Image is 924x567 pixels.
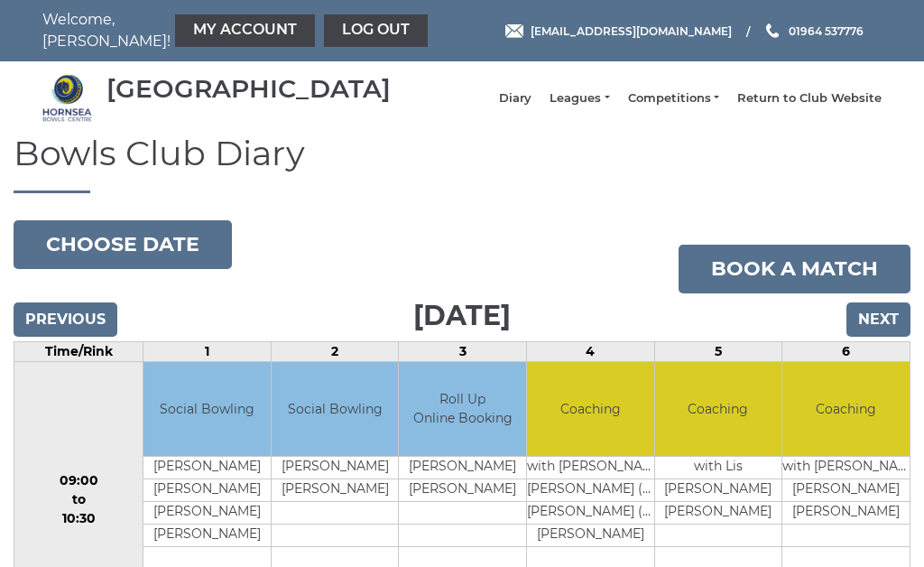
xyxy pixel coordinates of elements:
[782,341,910,361] td: 6
[14,220,232,269] button: Choose date
[399,362,526,457] td: Roll Up Online Booking
[527,362,654,457] td: Coaching
[42,73,92,123] img: Hornsea Bowls Centre
[766,23,779,38] img: Phone us
[505,23,732,40] a: Email [EMAIL_ADDRESS][DOMAIN_NAME]
[737,90,882,107] a: Return to Club Website
[499,90,531,107] a: Diary
[106,75,391,103] div: [GEOGRAPHIC_DATA]
[679,245,910,293] a: Book a match
[399,479,526,502] td: [PERSON_NAME]
[272,362,399,457] td: Social Bowling
[550,90,609,107] a: Leagues
[505,24,523,38] img: Email
[789,23,864,37] span: 01964 537776
[782,457,910,479] td: with [PERSON_NAME]
[143,479,271,502] td: [PERSON_NAME]
[628,90,719,107] a: Competitions
[143,502,271,525] td: [PERSON_NAME]
[527,479,654,502] td: [PERSON_NAME] (2nd)
[271,341,399,361] td: 2
[763,23,864,40] a: Phone us 01964 537776
[527,525,654,547] td: [PERSON_NAME]
[42,9,376,52] nav: Welcome, [PERSON_NAME]!
[846,302,910,337] input: Next
[14,341,143,361] td: Time/Rink
[655,457,782,479] td: with Lis
[655,502,782,525] td: [PERSON_NAME]
[143,341,272,361] td: 1
[14,302,117,337] input: Previous
[782,502,910,525] td: [PERSON_NAME]
[782,362,910,457] td: Coaching
[527,341,655,361] td: 4
[175,14,315,47] a: My Account
[14,135,910,193] h1: Bowls Club Diary
[531,23,732,37] span: [EMAIL_ADDRESS][DOMAIN_NAME]
[527,457,654,479] td: with [PERSON_NAME]
[143,362,271,457] td: Social Bowling
[655,362,782,457] td: Coaching
[399,457,526,479] td: [PERSON_NAME]
[782,479,910,502] td: [PERSON_NAME]
[654,341,782,361] td: 5
[399,341,527,361] td: 3
[143,457,271,479] td: [PERSON_NAME]
[527,502,654,525] td: [PERSON_NAME] (2nd)
[272,479,399,502] td: [PERSON_NAME]
[324,14,428,47] a: Log out
[655,479,782,502] td: [PERSON_NAME]
[143,525,271,547] td: [PERSON_NAME]
[272,457,399,479] td: [PERSON_NAME]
